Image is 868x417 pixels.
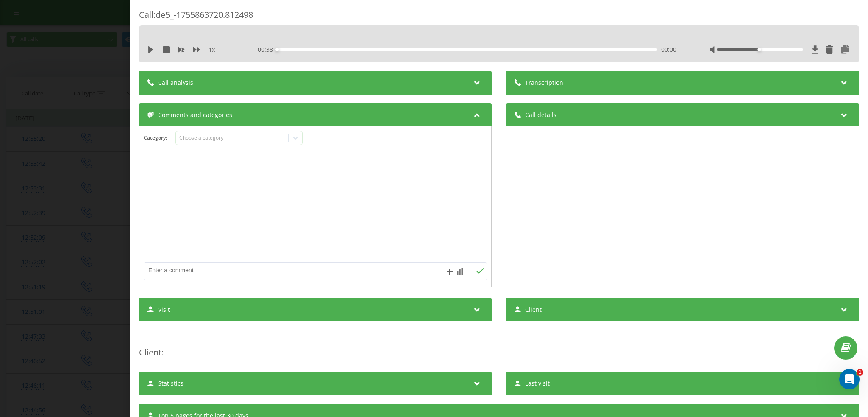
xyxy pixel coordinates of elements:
[158,111,232,119] span: Comments and categories
[209,45,215,54] span: 1 x
[158,379,184,388] span: Statistics
[661,45,676,54] span: 00:00
[139,347,161,358] span: Client
[139,9,859,25] div: Call : de5_-1755863720.812498
[158,305,170,314] span: Visit
[256,45,278,54] span: - 00:38
[839,369,860,389] iframe: Intercom live chat
[139,330,859,363] div: :
[526,111,557,119] span: Call details
[857,369,863,376] span: 1
[144,135,175,141] h4: Category :
[526,379,550,388] span: Last visit
[526,305,542,314] span: Client
[526,78,564,87] span: Transcription
[758,48,761,51] div: Accessibility label
[179,134,285,141] div: Choose a category
[276,48,279,51] div: Accessibility label
[158,78,193,87] span: Call analysis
